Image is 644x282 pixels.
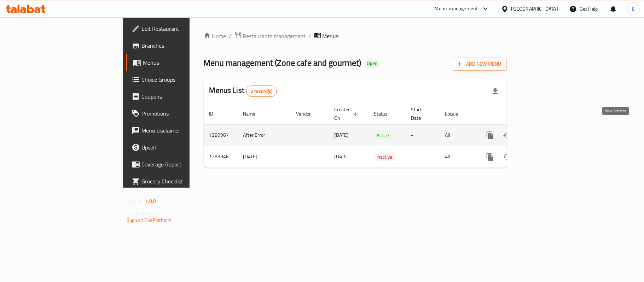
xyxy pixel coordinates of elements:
a: Promotions [126,105,231,122]
div: [GEOGRAPHIC_DATA] [511,5,558,13]
span: [DATE] [335,130,349,140]
span: Coverage Report [141,160,225,169]
span: Restaurants management [243,32,306,40]
span: Menu disclaimer [141,126,225,135]
a: Restaurants management [234,31,306,41]
a: Coupons [126,88,231,105]
div: Total records count [246,86,277,97]
span: Inactive [374,153,395,161]
span: Upsell [141,143,225,152]
span: Locale [445,110,468,118]
a: Branches [126,37,231,54]
span: Promotions [141,109,225,118]
span: 2 record(s) [246,88,277,95]
a: Edit Restaurant [126,20,231,37]
span: Open [364,60,381,66]
span: Grocery Checklist [141,177,225,186]
span: Edit Restaurant [141,24,225,33]
span: Start Date [411,105,431,122]
div: Inactive [374,153,395,161]
span: Coupons [141,92,225,101]
td: After Error [238,124,291,146]
div: Open [364,59,381,68]
h2: Menus List [209,85,277,97]
a: Choice Groups [126,71,231,88]
span: Choice Groups [141,75,225,84]
span: Status [374,110,397,118]
span: E [632,5,635,13]
span: Name [243,110,265,118]
a: Coverage Report [126,156,231,173]
button: Change Status [499,148,516,165]
td: - [406,146,440,168]
span: Active [374,131,392,140]
span: Vendor [296,110,320,118]
button: more [482,127,499,144]
button: more [482,148,499,165]
div: Menu-management [435,5,478,13]
li: / [309,32,311,40]
td: [DATE] [238,146,291,168]
a: Menu disclaimer [126,122,231,139]
a: Menus [126,54,231,71]
a: Grocery Checklist [126,173,231,190]
span: Menu management ( Zone cafe and gourmet ) [204,55,361,71]
a: Upsell [126,139,231,156]
button: Add New Menu [452,58,507,71]
table: enhanced table [204,103,555,168]
div: Active [374,131,392,140]
td: All [440,124,476,146]
span: Branches [141,41,225,50]
span: Menus [323,32,339,40]
span: Created On [335,105,360,122]
div: Export file [487,83,504,100]
td: - [406,124,440,146]
th: Actions [476,103,555,125]
button: Change Status [499,127,516,144]
span: Menus [143,58,225,67]
td: All [440,146,476,168]
span: ID [209,110,223,118]
nav: breadcrumb [204,31,507,41]
span: Version: [127,196,144,206]
span: Add New Menu [458,60,501,69]
a: Support.OpsPlatform [127,216,172,225]
span: Get support on: [127,208,159,218]
span: 1.0.0 [145,196,156,206]
span: [DATE] [335,152,349,161]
